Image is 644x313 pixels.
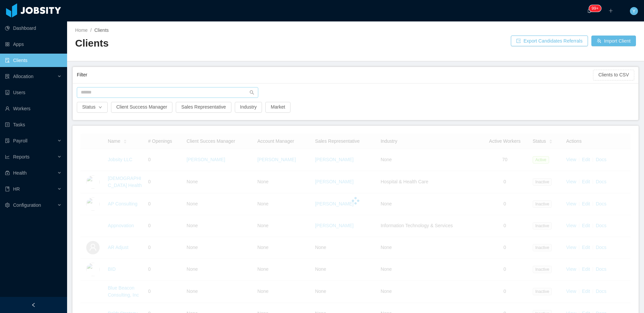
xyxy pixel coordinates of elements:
span: Y [632,7,635,15]
a: icon: robotUsers [5,86,62,99]
i: icon: search [250,90,254,95]
a: icon: pie-chartDashboard [5,21,62,35]
button: icon: exportExport Candidates Referrals [511,36,588,46]
i: icon: solution [5,74,10,79]
a: icon: auditClients [5,54,62,67]
span: Clients [94,27,109,33]
a: icon: userWorkers [5,102,62,115]
i: icon: line-chart [5,154,10,159]
i: icon: plus [608,8,613,13]
i: icon: bell [587,8,592,13]
span: Payroll [13,138,28,143]
span: Health [13,170,26,176]
button: icon: usergroup-addImport Client [591,36,636,46]
div: Filter [77,69,593,81]
h2: Clients [75,37,356,50]
i: icon: file-protect [5,138,10,143]
span: Reports [13,154,30,160]
i: icon: medicine-box [5,171,10,175]
a: icon: profileTasks [5,118,62,131]
a: icon: appstoreApps [5,38,62,51]
span: Configuration [13,202,41,208]
span: Allocation [13,74,34,79]
button: Sales Representative [176,102,231,113]
span: / [90,27,92,33]
i: icon: setting [5,203,10,207]
button: Clients to CSV [593,70,634,80]
button: Industry [235,102,262,113]
button: Market [265,102,290,113]
a: Home [75,27,88,33]
i: icon: book [5,187,10,191]
span: HR [13,186,20,192]
button: Client Success Manager [111,102,173,113]
sup: 426 [589,5,601,12]
button: Statusicon: down [77,102,108,113]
